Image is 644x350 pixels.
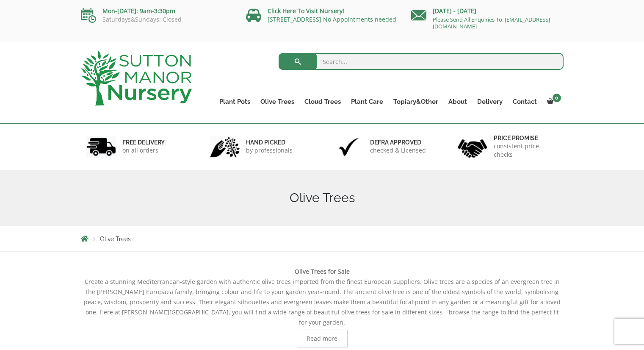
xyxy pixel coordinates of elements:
a: Topiary&Other [388,96,443,108]
a: [STREET_ADDRESS] No Appointments needed [268,15,396,23]
a: Cloud Trees [299,96,346,108]
p: consistent price checks [494,142,558,159]
img: 2.jpg [210,136,240,158]
p: by professionals [246,146,293,155]
h6: Price promise [494,134,558,142]
h6: FREE DELIVERY [122,139,165,146]
a: About [443,96,472,108]
span: Olive Trees [100,236,131,242]
h6: hand picked [246,139,293,146]
img: logo [81,51,192,106]
a: 0 [542,96,564,108]
a: Plant Care [346,96,388,108]
nav: Breadcrumbs [81,235,564,242]
a: Plant Pots [214,96,255,108]
a: Olive Trees [255,96,299,108]
a: Please Send All Enquiries To: [EMAIL_ADDRESS][DOMAIN_NAME] [433,16,550,30]
a: Contact [508,96,542,108]
p: Saturdays&Sundays: Closed [81,16,233,23]
img: 3.jpg [334,136,364,158]
img: 1.jpg [86,136,116,158]
p: Mon-[DATE]: 9am-3:30pm [81,6,233,16]
div: Create a stunning Mediterranean-style garden with authentic olive trees imported from the finest ... [81,267,564,347]
a: Delivery [472,96,508,108]
p: [DATE] - [DATE] [411,6,564,16]
input: Search... [279,53,564,70]
h1: Olive Trees [81,190,564,206]
h6: Defra approved [370,139,426,146]
span: 0 [553,94,561,102]
p: on all orders [122,146,165,155]
b: Olive Trees for Sale [295,267,350,275]
span: Read more [307,336,337,342]
img: 4.jpg [458,134,487,160]
p: checked & Licensed [370,146,426,155]
a: Click Here To Visit Nursery! [268,7,344,15]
